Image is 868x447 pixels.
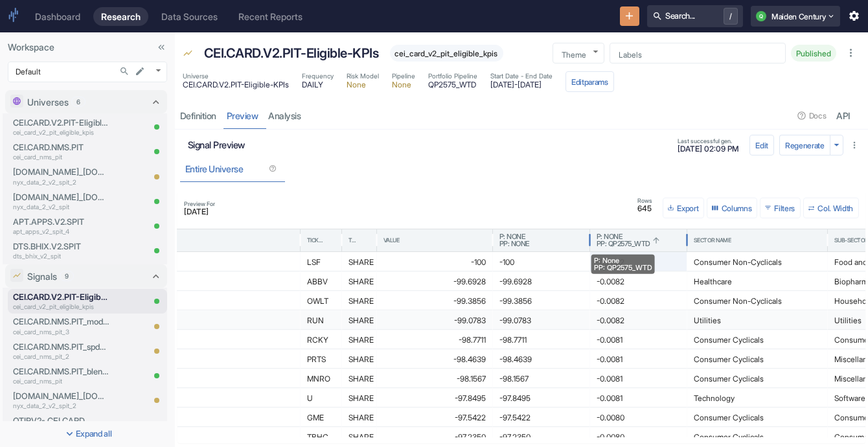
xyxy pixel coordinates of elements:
div: SHARE [348,389,370,407]
p: [DOMAIN_NAME]_[DOMAIN_NAME] - 2 [13,166,109,178]
div: Healthcare [694,272,821,291]
div: -98.4639 [499,350,583,369]
div: -97.5422 [383,408,486,427]
button: Sort [531,235,541,246]
button: Regenerate [779,135,830,155]
a: analysis [264,102,306,129]
div: GME [307,408,335,427]
div: -98.7711 [383,330,486,349]
button: Sort [651,235,661,246]
button: New Resource [620,6,640,27]
div: Signals9 [5,264,167,288]
span: P: None [594,257,619,264]
div: -0.0081 [597,389,680,407]
div: PRTS [307,350,335,369]
div: Recent Reports [238,11,303,22]
div: -100 [499,253,583,271]
span: Pipeline [392,71,415,81]
a: Data Sources [154,7,225,26]
div: RCKY [307,330,335,349]
span: None [392,81,415,89]
p: cei_card_nms_pit [13,376,109,386]
p: Signals [27,269,57,283]
div: Research [101,11,141,22]
p: Workspace [8,40,167,54]
span: Last successful gen. [678,138,739,144]
p: nyx_data_2_v2_spit [13,202,109,212]
p: cei_card_v2_pit_eligible_kpis [13,128,109,137]
div: Consumer Cyclicals [694,408,821,427]
div: -0.0081 [597,350,680,369]
button: Sort [325,235,335,246]
button: Show filters [760,198,801,218]
div: LSF [307,253,335,271]
span: Rows [637,198,652,203]
button: Expand all [3,424,172,444]
a: Recent Reports [231,7,310,26]
div: Entire Universe [185,163,244,175]
div: Value [383,236,400,245]
div: -98.1567 [499,369,583,388]
p: cei_card_nms_pit_2 [13,352,109,361]
button: QMaiden Century [751,6,840,27]
div: Consumer Cyclicals [694,330,821,349]
div: ABBV [307,272,335,291]
div: Type [348,236,359,245]
span: Start Date - End Date [490,71,553,81]
span: 645 [637,205,652,212]
p: CEI.CARD.NMS.PIT [13,141,109,154]
div: Definition [180,110,216,122]
a: CEI.CARD.NMS.PIT_modelweighteddeltascorecei_card_nms_pit_3 [13,315,109,336]
div: -0.0082 [597,292,680,310]
div: Ticker [307,236,324,245]
div: Technology [694,389,821,407]
a: CEI.CARD.V2.PIT-Eligible-KPIscei_card_v2_pit_eligible_kpis [13,117,109,137]
div: Dashboard [35,11,80,22]
div: -98.7711 [499,330,583,349]
div: -99.3856 [383,292,486,310]
div: Utilities [694,311,821,330]
span: cei_card_v2_pit_eligible_kpis [390,49,503,58]
button: edit [131,63,148,80]
div: -100 [383,253,486,271]
div: -98.1567 [383,369,486,388]
button: config [749,135,774,155]
div: U [307,389,335,407]
p: cei_card_nms_pit [13,152,109,162]
div: -0.0081 [597,330,680,349]
p: CEI.CARD.NMS.PIT_modelweighteddeltascore [13,315,109,328]
div: CEI.CARD.V2.PIT-Eligible-KPIs [201,40,382,66]
p: APT.APPS.V2.SPIT [13,216,109,228]
span: P: None [499,233,526,240]
div: OWLT [307,292,335,310]
div: Consumer Non-Cyclicals [694,253,821,271]
div: MNRO [307,369,335,388]
div: -97.8495 [499,389,583,407]
p: CEI.CARD.NMS.PIT_spdeltascore [13,341,109,353]
span: P: None [597,233,623,240]
span: Signal [183,48,193,61]
a: CEI.CARD.NMS.PIT_blendeddeltascorecei_card_nms_pit [13,365,109,386]
div: Consumer Cyclicals [694,369,821,388]
div: API [837,110,851,122]
button: Sort [360,235,370,246]
a: QTIPV2- CEI CARDqtipv2_cei_card [13,415,109,435]
div: -99.6928 [499,272,583,291]
div: SHARE [348,369,370,388]
div: -99.3856 [499,292,583,310]
button: Search... [116,63,133,80]
div: SHARE [348,311,370,330]
a: CEI.CARD.NMS.PITcei_card_nms_pit [13,141,109,162]
div: Q [756,11,766,21]
span: Frequency [302,71,334,81]
div: Default [8,62,167,82]
p: CEI.CARD.NMS.PIT_blendeddeltascore [13,365,109,378]
span: Risk Model [347,71,379,81]
div: -99.6928 [383,272,486,291]
div: resource tabs [175,102,868,129]
div: SHARE [348,408,370,427]
p: CEI.CARD.V2.PIT-Eligible-KPIs [204,43,379,63]
span: Published [791,49,836,58]
a: [DOMAIN_NAME]_[DOMAIN_NAME]nyx_data_2_v2_spit [13,191,109,212]
button: Sort [400,235,411,246]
